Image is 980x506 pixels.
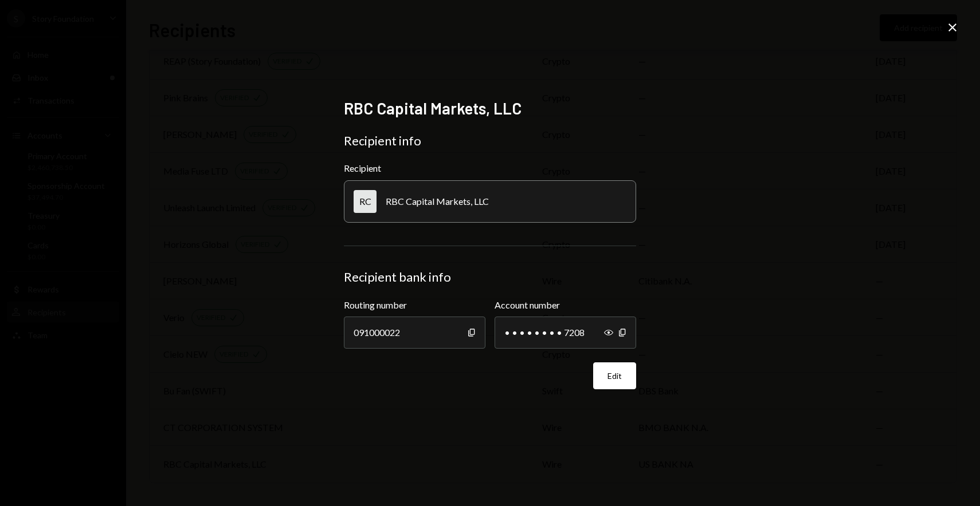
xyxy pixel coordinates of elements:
[344,163,636,173] div: Recipient
[344,317,485,349] div: 091000022
[495,298,636,312] label: Account number
[593,362,636,389] button: Edit
[354,190,377,213] div: RC
[386,196,489,207] div: RBC Capital Markets, LLC
[344,298,485,312] label: Routing number
[344,133,636,149] div: Recipient info
[495,317,636,349] div: • • • • • • • • 7208
[344,269,636,285] div: Recipient bank info
[344,97,636,120] h2: RBC Capital Markets, LLC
